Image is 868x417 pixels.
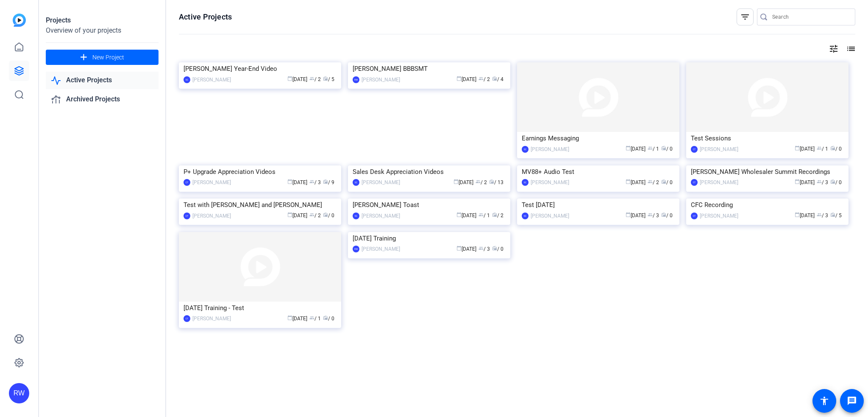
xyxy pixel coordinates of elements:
span: New Project [92,53,124,62]
span: calendar_today [456,76,462,81]
button: New Project [46,50,159,65]
span: calendar_today [795,179,800,184]
div: [PERSON_NAME] [362,76,400,84]
span: / 2 [492,213,504,218]
span: / 2 [309,213,321,218]
span: group [309,179,314,184]
span: calendar_today [287,315,292,320]
div: SC [184,76,190,83]
div: [PERSON_NAME] BBBSMT [353,62,506,75]
span: group [479,212,484,217]
div: CT [184,179,190,186]
div: [PERSON_NAME] Wholesaler Summit Recordings [691,165,844,178]
div: CFC Recording [691,199,844,211]
span: [DATE] [287,76,307,82]
span: [DATE] [626,179,645,185]
mat-icon: add [78,52,89,63]
span: calendar_today [626,212,631,217]
div: Test [DATE] [522,199,675,211]
span: calendar_today [795,212,800,217]
span: / 2 [648,179,659,185]
span: radio [492,246,497,251]
span: group [817,146,822,151]
span: radio [323,76,328,81]
div: CT [184,213,190,219]
span: / 3 [817,213,828,218]
div: RW [353,246,359,252]
span: group [309,315,314,320]
div: [PERSON_NAME] [192,178,231,187]
span: calendar_today [287,212,292,217]
div: [DATE] Training [353,232,506,245]
span: radio [830,179,835,184]
span: group [817,212,822,217]
div: [PERSON_NAME] [531,178,569,187]
span: group [309,76,314,81]
span: / 9 [323,179,334,185]
div: SC [353,179,359,186]
span: / 2 [309,76,321,82]
div: SC [353,213,359,219]
div: CT [184,315,190,322]
span: radio [830,146,835,151]
span: radio [323,315,328,320]
span: [DATE] [287,179,307,185]
span: radio [661,212,666,217]
span: radio [661,146,666,151]
span: [DATE] [287,213,307,218]
div: [PERSON_NAME] [531,212,569,220]
span: [DATE] [453,179,473,185]
div: [PERSON_NAME] [192,314,231,323]
span: [DATE] [456,213,476,218]
span: / 0 [830,179,842,185]
span: / 0 [323,316,334,322]
div: [PERSON_NAME] [362,178,400,187]
span: / 0 [661,179,673,185]
mat-icon: tune [829,44,839,54]
div: [PERSON_NAME] Toast [353,199,506,211]
input: Search [772,12,849,22]
span: group [817,179,822,184]
span: radio [492,212,497,217]
img: blue-gradient.svg [13,14,26,27]
span: / 3 [817,179,828,185]
div: CT [691,213,698,219]
span: / 3 [479,246,490,252]
div: [PERSON_NAME] [362,245,400,253]
span: / 13 [489,179,504,185]
span: calendar_today [626,146,631,151]
div: Sales Desk Appreciation Videos [353,165,506,178]
div: [PERSON_NAME] [700,178,738,187]
div: MV88+ Audio Test [522,165,675,178]
span: [DATE] [795,213,815,218]
div: [PERSON_NAME] [700,212,738,220]
div: Test with [PERSON_NAME] and [PERSON_NAME] [184,199,337,211]
div: [PERSON_NAME] [362,212,400,220]
span: group [648,212,653,217]
mat-icon: filter_list [740,12,750,22]
div: CT [691,146,698,153]
span: [DATE] [456,76,476,82]
span: radio [492,76,497,81]
span: / 3 [309,179,321,185]
div: Test Sessions [691,132,844,145]
span: calendar_today [626,179,631,184]
span: / 3 [648,213,659,218]
a: Archived Projects [46,91,159,108]
mat-icon: message [847,396,857,406]
span: group [479,246,484,251]
span: calendar_today [287,179,292,184]
div: [PERSON_NAME] [192,212,231,220]
span: group [479,76,484,81]
span: calendar_today [453,179,459,184]
span: radio [661,179,666,184]
span: [DATE] [626,213,645,218]
div: [DATE] Training - Test [184,302,337,314]
span: [DATE] [456,246,476,252]
span: / 5 [323,76,334,82]
span: calendar_today [456,212,462,217]
span: / 0 [661,213,673,218]
span: / 4 [492,76,504,82]
span: calendar_today [795,146,800,151]
span: radio [323,179,328,184]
